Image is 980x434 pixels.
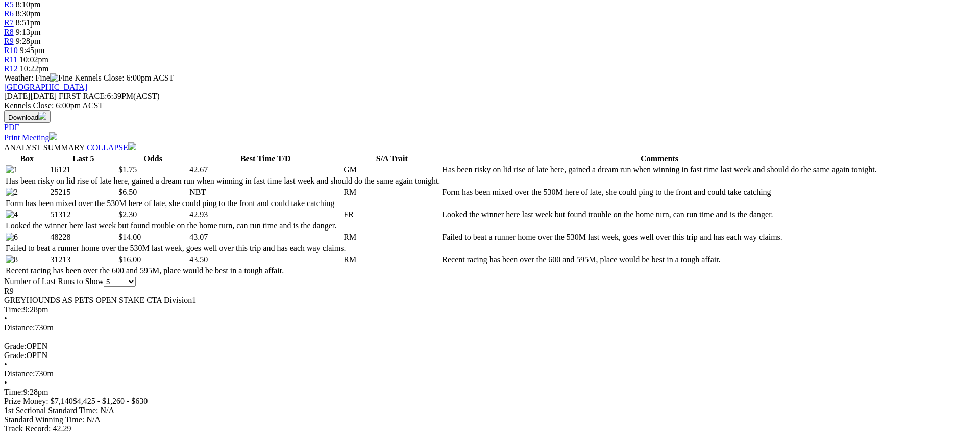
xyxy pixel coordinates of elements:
img: download.svg [38,112,46,120]
div: Prize Money: $7,140 [4,397,976,406]
td: 42.67 [189,165,342,175]
span: 6:39PM(ACST) [59,92,160,100]
a: [GEOGRAPHIC_DATA] [4,83,87,91]
td: 42.93 [189,210,342,220]
span: Distance: [4,323,35,332]
img: 6 [6,233,18,242]
td: 51312 [50,210,117,220]
td: RM [343,187,440,197]
th: Box [5,154,48,164]
span: $2.30 [118,210,137,219]
a: R8 [4,28,14,36]
td: Form has been mixed over the 530M here of late, she could ping to the front and could take catching [5,198,440,209]
span: Time: [4,388,23,396]
span: FIRST RACE: [59,92,107,100]
th: Best Time T/D [189,154,342,164]
span: 1st Sectional Standard Time: [4,406,98,415]
span: R9 [4,287,14,295]
span: N/A [100,406,114,415]
span: [DATE] [4,92,31,100]
span: • [4,360,7,369]
td: Looked the winner here last week but found trouble on the home turn, can run time and is the danger. [442,210,877,220]
span: 9:45pm [20,46,45,55]
div: 9:28pm [4,388,976,397]
td: RM [343,254,440,265]
td: Failed to beat a runner home over the 530M last week, goes well over this trip and has each way c... [442,232,877,242]
td: Has been risky on lid rise of late here, gained a dream run when winning in fast time last week a... [5,176,440,186]
img: 8 [6,255,18,264]
td: 31213 [50,254,117,265]
img: 1 [6,165,18,174]
a: R9 [4,37,14,45]
button: Download [4,110,51,123]
td: Recent racing has been over the 600 and 595M, place would be best in a tough affair. [442,254,877,265]
div: ANALYST SUMMARY [4,142,976,152]
td: 43.07 [189,232,342,242]
span: • [4,378,7,387]
span: 8:51pm [16,18,41,27]
span: 9:28pm [16,37,41,45]
td: RM [343,232,440,242]
a: COLLAPSE [85,143,136,152]
a: R7 [4,18,14,27]
span: $1.75 [118,165,137,174]
span: Track Record: [4,424,51,433]
td: 43.50 [189,254,342,265]
span: Standard Winning Time: [4,415,84,424]
div: Kennels Close: 6:00pm ACST [4,101,976,110]
img: printer.svg [49,132,57,140]
img: 4 [6,210,18,219]
span: 42.29 [53,424,71,433]
div: 9:28pm [4,305,976,314]
span: Grade: [4,351,27,360]
th: Comments [442,154,877,164]
td: 25215 [50,187,117,197]
span: 10:22pm [20,64,49,73]
div: 730m [4,323,976,333]
span: Time: [4,305,23,314]
td: Recent racing has been over the 600 and 595M, place would be best in a tough affair. [5,266,440,276]
div: OPEN [4,342,976,351]
span: Weather: Fine [4,73,75,82]
span: $6.50 [118,188,137,196]
a: PDF [4,123,19,132]
td: FR [343,210,440,220]
td: 16121 [50,165,117,175]
span: Distance: [4,369,35,378]
td: Looked the winner here last week but found trouble on the home turn, can run time and is the danger. [5,221,440,231]
span: 9:13pm [16,28,41,36]
td: 48228 [50,232,117,242]
th: Odds [118,154,188,164]
div: Number of Last Runs to Show [4,277,976,287]
img: 2 [6,188,18,197]
th: S/A Trait [343,154,440,164]
a: R6 [4,9,14,18]
span: 10:02pm [19,55,48,64]
span: $4,425 - $1,260 - $630 [73,397,148,405]
a: R10 [4,46,18,55]
span: 8:30pm [16,9,41,18]
div: OPEN [4,351,976,360]
span: $16.00 [118,255,141,264]
span: $14.00 [118,233,141,241]
th: Last 5 [50,154,117,164]
td: Has been risky on lid rise of late here, gained a dream run when winning in fast time last week a... [442,165,877,175]
div: 730m [4,369,976,378]
span: [DATE] [4,92,57,100]
a: R12 [4,64,18,73]
a: Print Meeting [4,133,57,142]
span: N/A [86,415,101,424]
a: R11 [4,55,17,64]
img: chevron-down-white.svg [128,142,136,150]
td: GM [343,165,440,175]
span: COLLAPSE [87,143,128,152]
span: • [4,314,7,323]
div: Download [4,123,976,132]
div: GREYHOUNDS AS PETS OPEN STAKE CTA Division1 [4,296,976,305]
td: NBT [189,187,342,197]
